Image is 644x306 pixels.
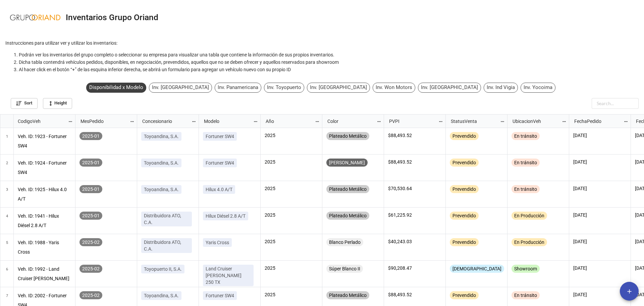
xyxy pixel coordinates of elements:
[450,291,479,299] div: Prevendido
[388,212,441,218] p: $61,225.92
[19,51,639,58] li: Podrán ver los inventarios del grupo completo o seleccionar su empresa para visualizar una tabla ...
[76,117,129,125] div: MesPedido
[144,212,189,226] p: Distribuidora ATO, C.A.
[512,212,547,220] div: En Producción
[19,58,639,66] li: Dicha tabla contendrá vehículos pedidos, disponibles, en negociación, prevendidos, aquellos que n...
[79,265,102,273] div: 2025-02
[138,117,191,125] div: Concesionario
[215,83,261,93] div: Inv. Panamericana
[450,185,479,193] div: Prevendido
[265,238,318,245] p: 2025
[206,133,234,140] p: Fortuner SW4
[512,291,540,299] div: En tránsito
[326,132,369,140] div: Plateado Metálico
[6,208,8,234] span: 4
[388,159,441,165] p: $88,493.52
[573,159,627,165] p: [DATE]
[144,239,189,252] p: Distribuidora ATO, C.A.
[206,186,232,193] p: Hilux 4.0 A/T
[86,83,146,93] div: Disponibilidad x Modelo
[326,185,369,193] div: Plateado Metálico
[620,282,639,301] button: add
[512,265,540,273] div: Showroom
[6,155,8,181] span: 2
[388,185,441,192] p: $70,530.64
[450,159,479,167] div: Prevendido
[6,181,8,207] span: 3
[521,83,555,93] div: Inv. Yocoima
[144,292,179,299] p: Toyoandina, S.A.
[388,238,441,245] p: $40,243.03
[573,291,627,298] p: [DATE]
[79,185,102,193] div: 2025-01
[18,185,71,203] p: Veh. ID: 1925 - Hilux 4.0 A/T
[447,117,500,125] div: StatusVenta
[418,83,481,93] div: Inv. [GEOGRAPHIC_DATA]
[388,132,441,139] p: $88,493.52
[512,159,540,167] div: En tránsito
[6,128,8,154] span: 1
[265,185,318,192] p: 2025
[450,212,479,220] div: Prevendido
[5,40,639,46] p: Instrucciones para utilizar ver y utilizar los inventarios:
[18,238,71,256] p: Veh. ID: 1988 - Yaris Cross
[144,186,179,193] p: Toyoandina, S.A.
[326,265,363,273] div: Súper Blanco II
[512,132,540,140] div: En tránsito
[450,132,479,140] div: Prevendido
[570,117,623,125] div: FechaPedido
[573,212,627,218] p: [DATE]
[323,117,376,125] div: Color
[512,185,540,193] div: En tránsito
[43,98,72,109] a: Height
[265,265,318,271] p: 2025
[265,291,318,298] p: 2025
[19,66,639,73] li: Al hacer click en el botón “+” de las esquina inferior derecha, se abrirá un formulario para agre...
[206,160,234,166] p: Fortuner SW4
[264,83,304,93] div: Inv. Toyopuerto
[307,83,370,93] div: Inv. [GEOGRAPHIC_DATA]
[144,160,179,166] p: Toyoandina, S.A.
[6,234,8,260] span: 5
[206,292,234,299] p: Fortuner SW4
[326,212,369,220] div: Plateado Metálico
[388,291,441,298] p: $88,493.52
[206,213,246,219] p: Hilux Diésel 2.8 A/T
[388,265,441,271] p: $90,208.47
[79,238,102,246] div: 2025-02
[79,159,102,167] div: 2025-01
[18,159,71,177] p: Veh. ID: 1924 - Fortuner SW4
[200,117,253,125] div: Modelo
[373,83,415,93] div: Inv. Won Motors
[10,14,60,20] img: LedMOuDlsH%2FGRUPO%20ORIAND%20LOGO%20NEGATIVO.png
[265,132,318,139] p: 2025
[265,159,318,165] p: 2025
[385,117,438,125] div: PVPI
[79,291,102,299] div: 2025-02
[18,212,71,230] p: Veh. ID: 1941 - Hilux Diésel 2.8 A/T
[265,212,318,218] p: 2025
[326,238,363,246] div: Blanco Perlado
[573,185,627,192] p: [DATE]
[450,265,504,273] div: [DEMOGRAPHIC_DATA]
[450,238,479,246] div: Prevendido
[326,159,368,167] div: [PERSON_NAME]
[66,13,158,22] div: Inventarios Grupo Oriand
[144,266,182,272] p: Toyopuerto II, S.A.
[573,132,627,139] p: [DATE]
[206,265,251,286] p: Land Cruiser [PERSON_NAME] 250 TX
[592,98,639,109] input: Search...
[0,115,75,128] div: grid
[6,261,8,287] span: 6
[512,238,547,246] div: En Producción
[206,239,229,246] p: Yaris Cross
[14,117,68,125] div: CodigoVeh
[79,212,102,220] div: 2025-01
[262,117,315,125] div: Año
[18,132,71,150] p: Veh. ID: 1923 - Fortuner SW4
[573,265,627,271] p: [DATE]
[573,238,627,245] p: [DATE]
[508,117,561,125] div: UbicacionVeh
[79,132,102,140] div: 2025-01
[18,265,71,283] p: Veh. ID: 1992 - Land Cruiser [PERSON_NAME] 250 [GEOGRAPHIC_DATA]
